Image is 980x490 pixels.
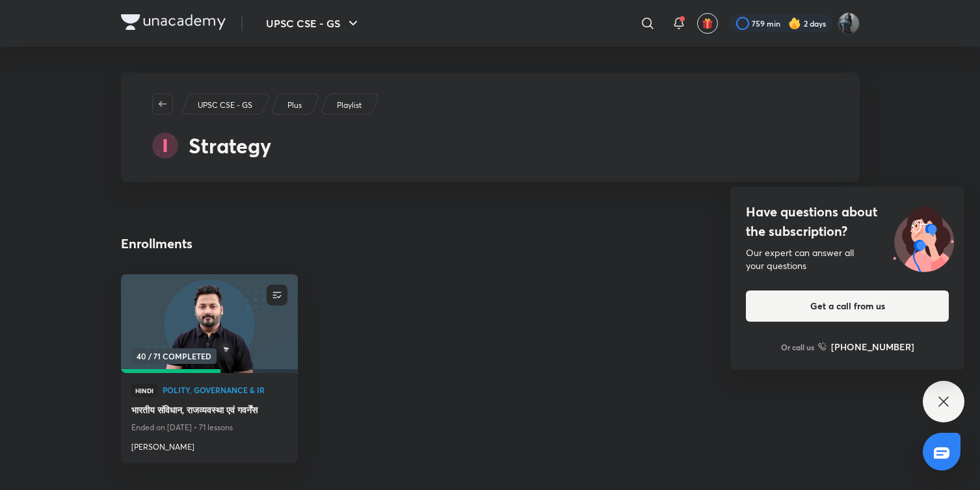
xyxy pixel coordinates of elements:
a: Playlist [334,99,364,111]
p: Ended on [DATE] • 71 lessons [131,419,287,436]
p: UPSC CSE - GS [198,99,252,111]
button: avatar [697,13,718,34]
span: Hindi [131,383,157,398]
h4: Enrollments [121,234,192,253]
a: Plus [285,99,304,111]
a: new-thumbnail40 / 71 COMPLETED [121,274,298,373]
a: [PHONE_NUMBER] [818,340,914,354]
p: Plus [287,99,302,111]
img: avatar [702,18,713,29]
a: Polity, Governance & IR [163,386,287,395]
button: UPSC CSE - GS [258,10,369,36]
p: Playlist [337,99,362,111]
div: Our expert can answer all your questions [746,246,949,272]
a: Company Logo [121,14,226,33]
img: streak [788,17,801,30]
h2: Strategy [189,130,271,161]
h6: [PHONE_NUMBER] [831,340,914,354]
img: Komal [838,12,860,34]
button: Get a call from us [746,290,949,322]
img: Company Logo [121,14,226,30]
a: भारतीय संविधान, राजव्यवस्था एवं गवर्नेंस [131,403,287,419]
img: new-thumbnail [119,273,299,374]
p: Or call us [781,341,814,353]
a: UPSC CSE - GS [195,99,254,111]
span: Polity, Governance & IR [163,386,287,394]
img: ttu_illustration_new.svg [882,202,964,272]
img: syllabus-subject-icon [152,133,178,159]
h4: Have questions about the subscription? [746,202,949,241]
a: [PERSON_NAME] [131,436,287,453]
span: 40 / 71 COMPLETED [131,348,217,364]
